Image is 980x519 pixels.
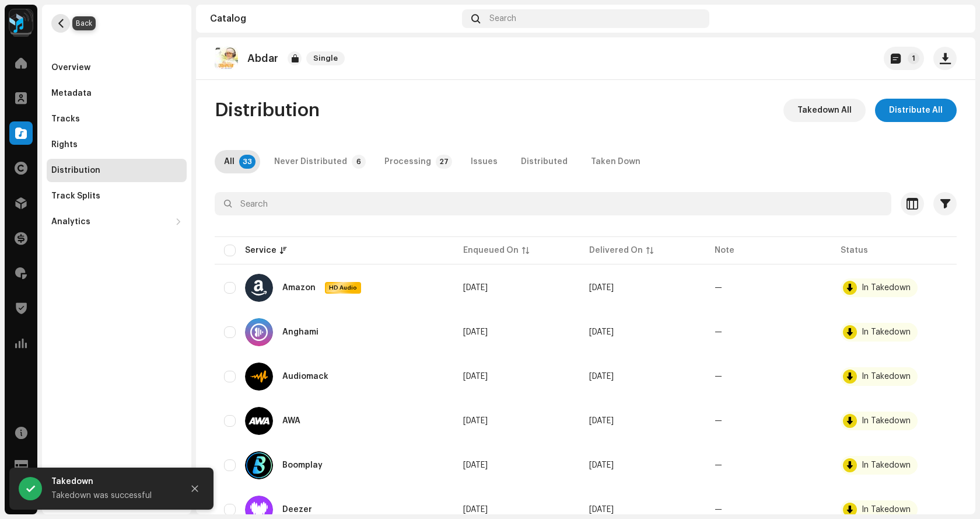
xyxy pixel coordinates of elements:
div: Track Splits [51,191,100,201]
re-a-table-badge: — [715,461,722,469]
span: Jul 22, 2025 [589,461,614,469]
div: Taken Down [591,150,640,173]
span: Oct 11, 2025 [463,372,488,381]
div: Never Distributed [274,150,347,173]
div: Rights [51,140,78,149]
button: Close [183,477,206,500]
span: Distribution [215,99,320,122]
re-a-table-badge: — [715,284,722,292]
div: Distribution [51,166,100,175]
div: Amazon [282,284,316,292]
div: Overview [51,63,90,72]
re-m-nav-item: Track Splits [47,184,187,208]
img: 790cc5ba-aa94-4f77-be96-5ac753399f6a [943,9,961,28]
span: Jul 22, 2025 [589,506,614,514]
div: Audiomack [282,372,328,381]
re-m-nav-item: Metadata [47,82,187,105]
span: Distribute All [889,99,943,122]
re-a-table-badge: — [715,417,722,425]
div: Takedown was successful [51,489,174,503]
div: Enqueued On [463,245,519,256]
div: Distributed [521,150,568,173]
img: 1f8c3417-19f2-4050-9e49-d6cf1db90353 [215,47,238,70]
re-a-table-badge: — [715,506,722,514]
re-a-table-badge: — [715,328,722,336]
span: Oct 11, 2025 [463,284,488,292]
span: Jul 22, 2025 [589,372,614,381]
div: Delivered On [589,245,643,256]
button: Distribute All [875,99,957,122]
re-m-nav-item: Overview [47,56,187,79]
p-badge: 33 [239,155,256,169]
re-m-nav-item: Tracks [47,107,187,131]
re-m-nav-dropdown: Analytics [47,210,187,234]
div: Processing [384,150,431,173]
div: Anghami [282,328,318,336]
div: In Takedown [862,372,911,381]
span: Oct 11, 2025 [463,506,488,514]
span: Jul 22, 2025 [589,328,614,336]
div: Catalog [210,14,457,23]
div: Service [245,245,276,256]
span: Takedown All [797,99,852,122]
re-m-nav-item: Rights [47,133,187,156]
div: Metadata [51,89,92,98]
img: 2dae3d76-597f-44f3-9fef-6a12da6d2ece [9,9,33,33]
re-m-nav-item: Distribution [47,159,187,182]
div: Analytics [51,217,90,227]
div: Issues [471,150,498,173]
span: Search [489,14,516,23]
div: Tracks [51,114,80,124]
p-badge: 6 [352,155,366,169]
div: Takedown [51,475,174,489]
p: Abdar [247,53,278,65]
span: Jul 22, 2025 [589,417,614,425]
div: In Takedown [862,328,911,336]
p-badge: 1 [908,53,919,64]
span: Oct 11, 2025 [463,417,488,425]
div: In Takedown [862,461,911,469]
input: Search [215,192,891,215]
div: In Takedown [862,506,911,514]
button: Takedown All [783,99,866,122]
div: All [224,150,235,173]
button: 1 [884,47,924,70]
span: Single [306,51,345,65]
span: Oct 11, 2025 [463,461,488,469]
div: Deezer [282,506,312,514]
div: In Takedown [862,417,911,425]
span: Jul 22, 2025 [589,284,614,292]
span: HD Audio [326,284,360,292]
re-a-table-badge: — [715,372,722,381]
span: Oct 11, 2025 [463,328,488,336]
div: Boomplay [282,461,323,469]
div: AWA [282,417,300,425]
p-badge: 27 [436,155,452,169]
div: In Takedown [862,284,911,292]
